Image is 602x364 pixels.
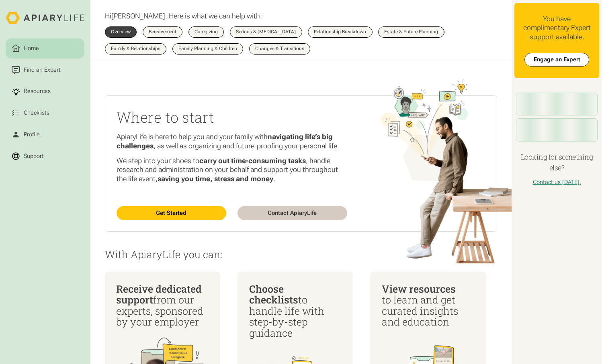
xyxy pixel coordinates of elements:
[308,26,373,38] a: Relationship Breakdown
[249,43,311,55] a: Changes & Transitions
[116,283,209,328] div: from our experts, sponsored by your employer
[23,109,51,117] div: Checklists
[255,47,304,51] div: Changes & Transitions
[23,66,62,75] div: Find an Expert
[199,156,306,165] strong: carry out time-consuming tasks
[238,206,347,220] a: Contact ApiaryLife
[143,26,183,38] a: Bereavement
[314,30,366,34] div: Relationship Breakdown
[23,130,41,139] div: Profile
[382,282,456,295] span: View resources
[149,30,176,34] div: Bereavement
[378,26,444,38] a: Estate & Future Planning
[117,156,347,183] p: We step into your shoes to , handle research and administration on your behalf and support you th...
[188,26,224,38] a: Caregiving
[249,282,298,307] span: Choose checklists
[384,30,438,34] div: Estate & Future Planning
[230,26,302,38] a: Serious & [MEDICAL_DATA]
[105,43,167,55] a: Family & Relationships
[117,132,333,150] strong: navigating life’s big challenges
[117,107,347,127] h2: Where to start
[520,14,594,41] div: You have complimentary Expert support available.
[524,53,589,67] a: Engage an Expert
[117,132,347,150] p: ApiaryLife is here to help you and your family with , as well as organizing and future-proofing y...
[249,283,342,339] div: to handle life with step-by-step guidance
[105,26,137,38] a: Overview
[178,47,237,51] div: Family Planning & Children
[6,38,84,59] a: Home
[236,30,296,34] div: Serious & [MEDICAL_DATA]
[105,12,262,20] p: Hi . Here is what we can help with:
[158,174,273,183] strong: saving you time, stress and money
[6,81,84,101] a: Resources
[195,30,218,34] div: Caregiving
[117,206,226,220] a: Get Started
[172,43,244,55] a: Family Planning & Children
[23,87,52,96] div: Resources
[111,47,160,51] div: Family & Relationships
[111,12,165,20] span: [PERSON_NAME]
[6,125,84,145] a: Profile
[514,152,599,173] h4: Looking for something else?
[6,146,84,166] a: Support
[533,179,581,186] a: Contact us [DATE].
[382,283,474,328] div: to learn and get curated insights and education
[6,60,84,80] a: Find an Expert
[105,249,498,260] p: With ApiaryLife you can:
[23,152,45,161] div: Support
[116,282,202,307] span: Receive dedicated support
[23,44,41,53] div: Home
[6,103,84,123] a: Checklists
